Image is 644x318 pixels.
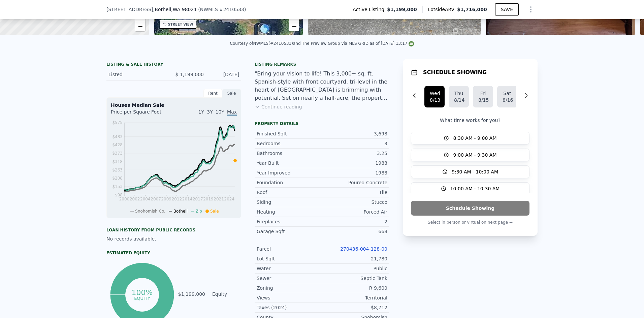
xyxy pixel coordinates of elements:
span: − [138,22,142,30]
div: Year Built [257,160,322,166]
button: Thu8/14 [449,86,469,107]
div: 21,780 [322,255,387,262]
h1: SCHEDULE SHOWING [423,68,487,76]
div: Finished Sqft [257,130,322,137]
tspan: 2017 [193,197,203,201]
div: 1988 [322,160,387,166]
span: 10Y [216,109,224,115]
div: Public [322,265,387,272]
div: Roof [257,189,322,196]
span: 8:30 AM - 9:00 AM [453,135,496,141]
div: Water [257,265,322,272]
tspan: $373 [112,151,123,156]
span: , WA 98021 [171,7,197,12]
button: Schedule Showing [411,201,529,216]
span: 1Y [198,109,204,115]
button: 9:00 AM - 9:30 AM [411,149,529,161]
div: 8/16 [503,97,512,103]
tspan: 2019 [203,197,214,201]
div: Loan history from public records [106,227,241,233]
div: "Bring your vision to life! This 3,000+ sq. ft. Spanish-style with front courtyard, tri-level in ... [255,70,389,102]
div: STREET VIEW [168,22,193,27]
div: 3 [322,140,387,147]
span: − [292,22,296,30]
tspan: $208 [112,176,123,181]
div: 8/15 [478,97,488,103]
div: Foundation [257,179,322,186]
div: 2 [322,218,387,225]
div: 3.25 [322,150,387,157]
button: Fri8/15 [473,86,493,107]
div: $8,712 [322,304,387,311]
div: Views [257,294,322,301]
span: Lotside ARV [428,6,457,13]
a: Zoom out [289,21,299,31]
div: Thu [454,90,463,97]
div: R 9,600 [322,285,387,291]
tspan: 2000 [119,197,130,201]
tspan: $428 [112,142,123,147]
div: 668 [322,228,387,235]
span: Snohomish Co. [135,209,165,214]
td: Equity [211,290,241,298]
span: 10:00 AM - 10:30 AM [450,185,500,192]
div: Forced Air [322,209,387,215]
div: Property details [255,121,389,126]
div: Tile [322,189,387,196]
span: 3Y [207,109,213,115]
tspan: 2014 [182,197,193,201]
button: 9:30 AM - 10:00 AM [411,165,529,178]
div: Rent [203,89,222,98]
div: Year Improved [257,169,322,176]
tspan: $318 [112,159,123,164]
p: Select in person or virtual on next page → [411,218,529,226]
tspan: 2002 [130,197,140,201]
button: Sat8/16 [497,86,517,107]
tspan: 2007 [151,197,161,201]
tspan: equity [134,295,150,300]
span: NWMLS [200,7,218,12]
div: Garage Sqft [257,228,322,235]
p: What time works for you? [411,117,529,124]
div: 3,698 [322,130,387,137]
div: Sewer [257,275,322,282]
div: Wed [430,90,439,97]
tspan: 100% [131,288,153,297]
div: Houses Median Sale [111,102,237,108]
span: Bothell [173,209,188,214]
tspan: 2009 [161,197,171,201]
div: Septic Tank [322,275,387,282]
div: Poured Concrete [322,179,387,186]
div: Sale [222,89,241,98]
div: LISTING & SALE HISTORY [106,62,241,68]
tspan: $263 [112,168,123,172]
span: [STREET_ADDRESS] [106,6,153,13]
a: 270436-004-128-00 [340,246,387,252]
button: Continue reading [255,103,302,110]
button: Wed8/13 [424,86,445,107]
img: NWMLS Logo [409,41,414,46]
div: Taxes (2024) [257,304,322,311]
div: Sat [503,90,512,97]
span: , Bothell [153,6,197,13]
span: 9:30 AM - 10:00 AM [452,168,498,175]
tspan: 2024 [224,197,235,201]
span: Max [227,109,237,116]
div: Listing remarks [255,62,389,67]
div: Lot Sqft [257,255,322,262]
span: Sale [210,209,219,214]
div: Price per Square Foot [111,108,174,119]
td: $1,199,000 [178,290,205,298]
div: Zoning [257,285,322,291]
button: SAVE [495,3,519,15]
tspan: $483 [112,134,123,139]
button: Show Options [524,3,538,16]
div: Fireplaces [257,218,322,225]
div: No records available. [106,235,241,242]
div: Courtesy of NWMLS (#2410533) and The Preview Group via MLS GRID as of [DATE] 13:17 [230,41,414,46]
span: $1,199,000 [387,6,417,13]
div: ( ) [198,6,246,13]
div: Territorial [322,294,387,301]
div: Estimated Equity [106,250,241,256]
div: Bathrooms [257,150,322,157]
